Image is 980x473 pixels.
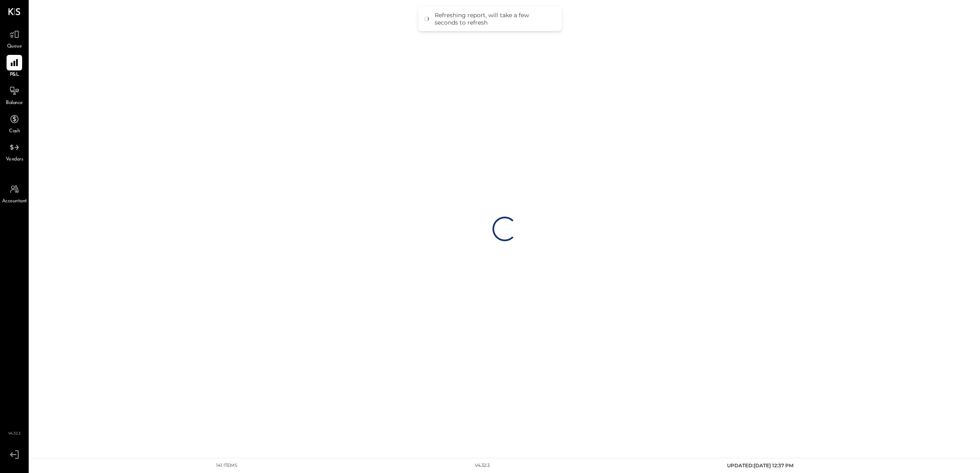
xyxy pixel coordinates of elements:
[0,111,28,135] a: Cash
[6,156,23,163] span: Vendors
[435,11,554,26] div: Refreshing report, will take a few seconds to refresh
[727,462,793,468] span: UPDATED: [DATE] 12:37 PM
[0,27,28,50] a: Queue
[2,198,27,205] span: Accountant
[9,128,20,135] span: Cash
[0,140,28,163] a: Vendors
[10,71,19,79] span: P&L
[475,462,490,469] div: v 4.32.3
[7,43,22,50] span: Queue
[6,100,23,107] span: Balance
[0,55,28,79] a: P&L
[216,462,237,469] div: 141 items
[0,83,28,107] a: Balance
[0,181,28,205] a: Accountant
